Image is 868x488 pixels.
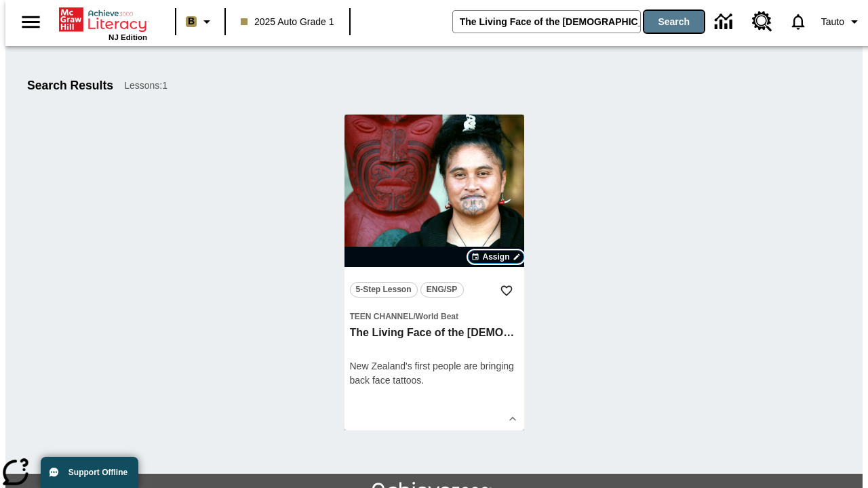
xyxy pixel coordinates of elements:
h3: The Living Face of the Māori [350,326,519,340]
button: Add to Favorites [494,279,519,303]
span: ENG/SP [427,283,457,297]
span: 5-Step Lesson [356,283,412,297]
button: Open side menu [11,2,51,42]
a: Resource Center, Will open in new tab [744,3,781,40]
a: Home [59,6,147,33]
span: Topic: Teen Channel/World Beat [350,309,519,323]
span: B [188,13,195,30]
span: Teen Channel [350,312,414,321]
span: 2025 Auto Grade 1 [241,15,334,29]
span: NJ Edition [108,33,147,41]
button: Profile/Settings [816,9,868,34]
h1: Search Results [27,79,113,93]
span: Lessons : 1 [124,79,167,93]
input: search field [453,11,640,33]
button: Show Details [502,409,523,429]
span: Support Offline [68,468,127,477]
span: World Beat [416,312,458,321]
div: lesson details [344,115,524,430]
div: New Zealand's first people are bringing back face tattoos. [350,359,519,388]
span: Assign [482,251,509,263]
div: Home [59,5,147,41]
a: Data Center [707,3,744,41]
button: Assign Choose Dates [468,250,524,264]
button: Support Offline [41,457,138,488]
button: 5-Step Lesson [350,282,418,298]
button: Search [644,11,704,33]
a: Notifications [781,4,816,39]
button: ENG/SP [420,282,464,298]
span: / [414,312,416,321]
span: Tauto [821,15,844,29]
button: Boost Class color is light brown. Change class color [180,9,220,34]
